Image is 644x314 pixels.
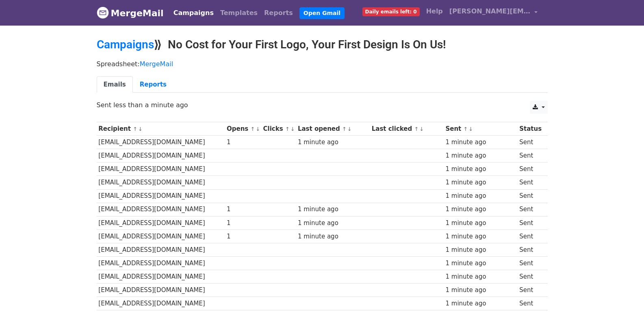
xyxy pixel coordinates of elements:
[517,216,543,230] td: Sent
[138,126,143,132] a: ↓
[517,297,543,310] td: Sent
[251,126,255,132] a: ↑
[97,176,225,189] td: [EMAIL_ADDRESS][DOMAIN_NAME]
[444,122,518,136] th: Sent
[133,76,173,93] a: Reports
[445,138,515,147] div: 1 minute ago
[419,126,424,132] a: ↓
[261,5,296,21] a: Reports
[97,284,225,297] td: [EMAIL_ADDRESS][DOMAIN_NAME]
[517,162,543,176] td: Sent
[97,203,225,216] td: [EMAIL_ADDRESS][DOMAIN_NAME]
[298,205,368,214] div: 1 minute ago
[97,4,164,22] a: MergeMail
[445,299,515,308] div: 1 minute ago
[225,122,261,136] th: Opens
[97,216,225,230] td: [EMAIL_ADDRESS][DOMAIN_NAME]
[445,219,515,228] div: 1 minute ago
[449,6,531,16] span: [PERSON_NAME][EMAIL_ADDRESS][DOMAIN_NAME]
[298,219,368,228] div: 1 minute ago
[97,243,225,256] td: [EMAIL_ADDRESS][DOMAIN_NAME]
[517,257,543,270] td: Sent
[97,38,548,52] h2: ⟫ No Cost for Your First Logo, Your First Design Is On Us!
[359,3,423,19] a: Daily emails left: 0
[97,38,154,51] a: Campaigns
[445,178,515,187] div: 1 minute ago
[362,7,420,16] span: Daily emails left: 0
[261,122,296,136] th: Clicks
[342,126,347,132] a: ↑
[97,101,548,109] p: Sent less than a minute ago
[517,136,543,149] td: Sent
[298,232,368,241] div: 1 minute ago
[517,149,543,162] td: Sent
[97,136,225,149] td: [EMAIL_ADDRESS][DOMAIN_NAME]
[414,126,419,132] a: ↑
[517,176,543,189] td: Sent
[347,126,352,132] a: ↓
[97,162,225,176] td: [EMAIL_ADDRESS][DOMAIN_NAME]
[97,60,548,68] p: Spreadsheet:
[446,3,541,22] a: [PERSON_NAME][EMAIL_ADDRESS][DOMAIN_NAME]
[445,232,515,241] div: 1 minute ago
[170,5,217,21] a: Campaigns
[464,126,468,132] a: ↑
[299,7,345,19] a: Open Gmail
[227,138,259,147] div: 1
[97,122,225,136] th: Recipient
[445,165,515,174] div: 1 minute ago
[298,138,368,147] div: 1 minute ago
[97,6,109,19] img: MergeMail logo
[445,245,515,255] div: 1 minute ago
[445,259,515,268] div: 1 minute ago
[517,243,543,256] td: Sent
[97,189,225,203] td: [EMAIL_ADDRESS][DOMAIN_NAME]
[517,203,543,216] td: Sent
[97,297,225,310] td: [EMAIL_ADDRESS][DOMAIN_NAME]
[468,126,473,132] a: ↓
[423,3,446,19] a: Help
[517,189,543,203] td: Sent
[227,205,259,214] div: 1
[445,191,515,201] div: 1 minute ago
[517,230,543,243] td: Sent
[227,232,259,241] div: 1
[140,60,173,68] a: MergeMail
[603,275,644,314] iframe: Chat Widget
[97,149,225,162] td: [EMAIL_ADDRESS][DOMAIN_NAME]
[445,286,515,295] div: 1 minute ago
[370,122,444,136] th: Last clicked
[97,76,133,93] a: Emails
[97,257,225,270] td: [EMAIL_ADDRESS][DOMAIN_NAME]
[133,126,137,132] a: ↑
[445,205,515,214] div: 1 minute ago
[517,284,543,297] td: Sent
[445,272,515,282] div: 1 minute ago
[285,126,290,132] a: ↑
[517,122,543,136] th: Status
[217,5,261,21] a: Templates
[97,230,225,243] td: [EMAIL_ADDRESS][DOMAIN_NAME]
[97,270,225,284] td: [EMAIL_ADDRESS][DOMAIN_NAME]
[445,151,515,160] div: 1 minute ago
[517,270,543,284] td: Sent
[291,126,295,132] a: ↓
[227,219,259,228] div: 1
[296,122,370,136] th: Last opened
[256,126,260,132] a: ↓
